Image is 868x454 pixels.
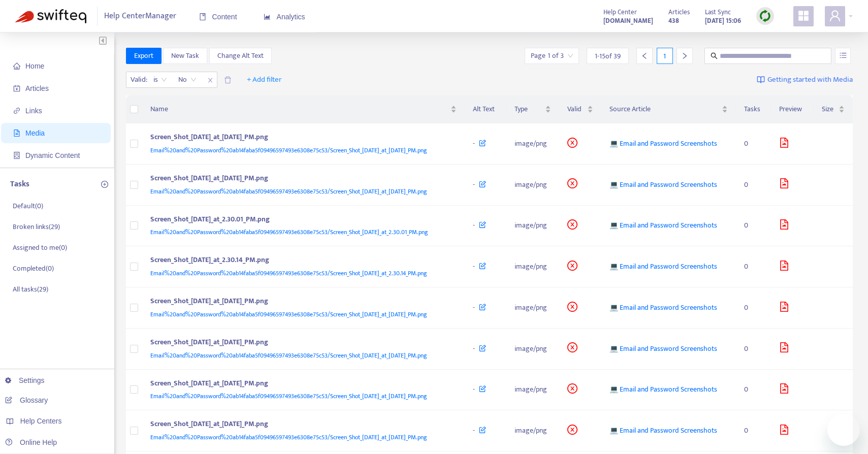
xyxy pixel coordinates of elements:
td: image/png [506,287,559,329]
iframe: Button to launch messaging window [827,413,860,446]
div: Screen_Shot_[DATE]_at_[DATE]_PM.png [150,296,453,309]
span: Content [199,13,237,21]
span: file-image [13,129,20,137]
span: Email%20and%20Password%20ab14faba5f09496597493e6308e75c53/Screen_Shot_[DATE]_at_[DATE]_PM.png [150,391,427,401]
span: Size [822,104,837,115]
img: sync.dc5367851b00ba804db3.png [759,10,771,22]
span: close-circle [567,342,577,352]
span: file-image [779,138,789,148]
span: Media [25,129,45,137]
span: - [473,343,475,354]
a: [DOMAIN_NAME] [603,15,653,26]
span: Email%20and%20Password%20ab14faba5f09496597493e6308e75c53/Screen_Shot_[DATE]_at_[DATE]_PM.png [150,145,427,155]
span: Help Centers [20,417,62,425]
span: 1 - 15 of 39 [595,51,621,61]
a: Online Help [5,438,57,446]
td: image/png [506,123,559,165]
span: Dynamic Content [25,151,80,159]
span: close-circle [567,178,577,188]
span: Links [25,107,42,115]
span: Name [150,104,449,115]
span: 💻 Email and Password Screenshots [609,219,717,231]
button: + Add filter [239,72,290,88]
th: Valid [559,95,601,123]
td: image/png [506,370,559,411]
div: Screen_Shot_[DATE]_at_2.30.14_PM.png [150,254,453,268]
span: file-image [779,425,789,435]
div: Screen_Shot_[DATE]_at_[DATE]_PM.png [150,132,453,145]
span: home [13,62,20,70]
span: Email%20and%20Password%20ab14faba5f09496597493e6308e75c53/Screen_Shot_[DATE]_at_[DATE]_PM.png [150,432,427,442]
span: Export [134,50,153,61]
span: 💻 Email and Password Screenshots [609,261,717,272]
div: 0 [744,343,763,354]
div: 0 [744,302,763,313]
span: Email%20and%20Password%20ab14faba5f09496597493e6308e75c53/Screen_Shot_[DATE]_at_[DATE]_PM.png [150,309,427,319]
p: Tasks [10,178,29,190]
span: No [178,72,197,87]
span: New Task [171,50,199,61]
span: close-circle [567,302,577,312]
span: 💻 Email and Password Screenshots [609,425,717,436]
span: container [13,152,20,159]
span: - [473,425,475,436]
span: file-image [779,219,789,230]
div: 0 [744,220,763,231]
span: close-circle [567,219,577,230]
td: image/png [506,165,559,206]
span: account-book [13,85,20,92]
span: 💻 Email and Password Screenshots [609,343,717,354]
th: Preview [771,95,814,123]
div: 0 [744,384,763,395]
span: file-image [779,383,789,394]
span: link [13,107,20,114]
button: unordered-list [835,48,851,64]
p: Assigned to me ( 0 ) [13,242,67,253]
span: Change Alt Text [217,50,264,61]
span: Getting started with Media [767,74,853,86]
span: - [473,138,475,149]
span: close-circle [567,138,577,148]
span: book [199,13,206,20]
span: Home [25,62,44,70]
span: 💻 Email and Password Screenshots [609,138,717,149]
span: - [473,219,475,231]
span: Source Article [609,104,720,115]
div: 0 [744,425,763,436]
div: 0 [744,179,763,190]
th: Size [814,95,853,123]
th: Source Article [601,95,736,123]
span: file-image [779,261,789,271]
strong: [DOMAIN_NAME] [603,15,653,26]
span: Email%20and%20Password%20ab14faba5f09496597493e6308e75c53/Screen_Shot_[DATE]_at_2.30.14_PM.png [150,268,427,278]
span: Articles [25,84,49,92]
p: Broken links ( 29 ) [13,221,60,232]
span: file-image [779,178,789,188]
span: area-chart [264,13,271,20]
span: 💻 Email and Password Screenshots [609,179,717,190]
span: - [473,179,475,190]
div: 1 [657,48,673,64]
div: Screen_Shot_[DATE]_at_2.30.01_PM.png [150,214,453,227]
span: Valid : [126,72,149,87]
span: Help Center [603,7,637,18]
span: file-image [779,302,789,312]
span: file-image [779,342,789,352]
span: close [204,74,217,86]
span: - [473,302,475,313]
span: - [473,261,475,272]
div: 0 [744,261,763,272]
a: Glossary [5,396,48,404]
span: - [473,383,475,395]
span: 💻 Email and Password Screenshots [609,383,717,395]
span: close-circle [567,383,577,394]
div: Screen_Shot_[DATE]_at_[DATE]_PM.png [150,378,453,391]
span: appstore [797,10,810,22]
div: Screen_Shot_[DATE]_at_[DATE]_PM.png [150,337,453,350]
span: is [153,72,167,87]
span: Email%20and%20Password%20ab14faba5f09496597493e6308e75c53/Screen_Shot_[DATE]_at_2.30.01_PM.png [150,227,428,237]
button: Change Alt Text [209,48,272,64]
th: Name [142,95,465,123]
span: Articles [668,7,690,18]
th: Type [506,95,559,123]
